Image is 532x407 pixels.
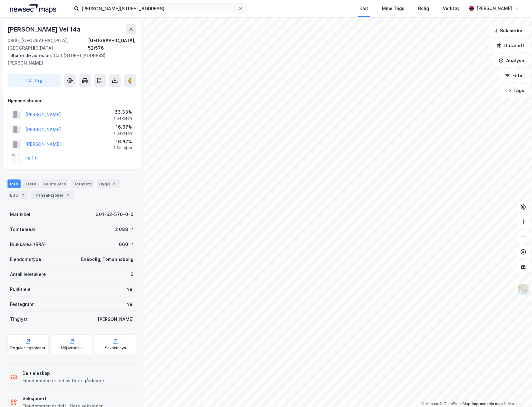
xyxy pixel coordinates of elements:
div: ESG [7,191,28,199]
div: 2 088 ㎡ [115,226,134,233]
div: Bolig [418,5,429,12]
div: Miljøstatus [61,346,83,351]
div: Transaksjoner [31,191,74,199]
div: Matrikkel [10,211,30,218]
div: Delt eieskap [22,370,104,377]
a: OpenStreetMap [440,402,470,406]
div: 5 [111,181,117,187]
button: Analyse [493,54,530,67]
div: Eiendommen er eid av flere gårdeiere [22,377,104,385]
div: Tomteareal [10,226,35,233]
img: logo.a4113a55bc3d86da70a041830d287a7e.svg [10,4,56,13]
div: Verktøy [443,5,460,12]
div: [PERSON_NAME] [476,5,512,12]
div: Saksinnsyn [105,346,126,351]
div: Hjemmelshaver [8,97,136,105]
div: [PERSON_NAME] [98,316,134,323]
div: Nei [126,286,134,293]
div: Kart [359,5,368,12]
div: 2 [20,192,26,198]
a: Improve this map [472,402,503,406]
a: Mapbox [422,402,439,406]
span: Tilhørende adresser: [7,53,54,58]
div: 33.33% [114,108,132,116]
div: [PERSON_NAME] Vei 14a [7,24,82,34]
div: Festegrunn [10,301,34,308]
div: Eiendomstype [10,256,41,263]
div: Mine Tags [382,5,404,12]
div: Datasett [71,179,94,188]
iframe: Chat Widget [501,377,532,407]
div: 1 Seksjon [114,145,132,150]
div: Leietakere [41,179,68,188]
div: 660 ㎡ [119,241,134,248]
button: Tags [500,84,530,97]
div: 1 Seksjon [114,116,132,121]
div: Kontrollprogram for chat [501,377,532,407]
div: Bruksareal (BRA) [10,241,46,248]
div: Info [7,179,21,188]
div: 6 [65,192,71,198]
div: 0 [130,271,134,278]
div: Carl [STREET_ADDRESS][PERSON_NAME] [7,52,131,67]
img: Z [517,283,529,295]
div: Eiere [23,179,39,188]
div: 1 Seksjon [114,131,132,136]
div: 301-52-576-0-0 [96,211,134,218]
div: 16.67% [114,123,132,131]
div: 0860, [GEOGRAPHIC_DATA], [GEOGRAPHIC_DATA] [7,37,88,52]
div: Antall leietakere [10,271,46,278]
button: Datasett [491,39,530,52]
div: Nei [126,301,134,308]
div: Enebolig, Tomannsbolig [81,256,134,263]
div: 16.67% [114,138,132,145]
div: Punktleie [10,286,31,293]
button: Tag [7,74,61,87]
div: Tinglyst [10,316,28,323]
div: Reguleringsplaner [10,346,46,351]
div: [GEOGRAPHIC_DATA], 52/576 [88,37,136,52]
button: Filter [500,69,530,82]
div: Bygg [97,179,120,188]
button: Bokmerker [487,24,530,37]
div: Seksjonert [22,395,103,402]
input: Søk på adresse, matrikkel, gårdeiere, leietakere eller personer [79,4,238,13]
